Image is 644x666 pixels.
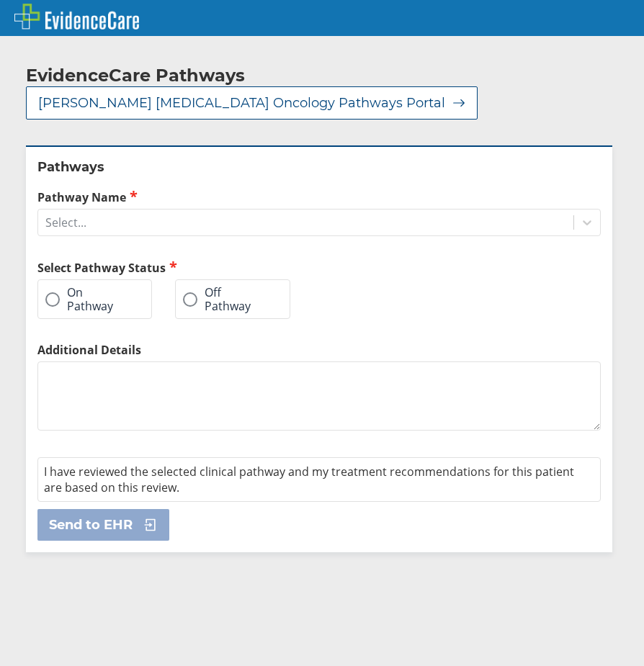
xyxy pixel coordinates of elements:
[26,86,478,120] button: [PERSON_NAME] [MEDICAL_DATA] Oncology Pathways Portal
[37,158,601,176] h2: Pathways
[45,215,86,230] div: Select...
[38,94,445,112] span: [PERSON_NAME] [MEDICAL_DATA] Oncology Pathways Portal
[37,189,601,205] label: Pathway Name
[37,259,313,276] h2: Select Pathway Status
[49,516,133,534] span: Send to EHR
[37,509,169,541] button: Send to EHR
[183,286,268,312] label: Off Pathway
[44,464,574,495] span: I have reviewed the selected clinical pathway and my treatment recommendations for this patient a...
[37,342,601,358] label: Additional Details
[26,65,245,86] h2: EvidenceCare Pathways
[14,4,139,30] img: EvidenceCare
[45,286,130,312] label: On Pathway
